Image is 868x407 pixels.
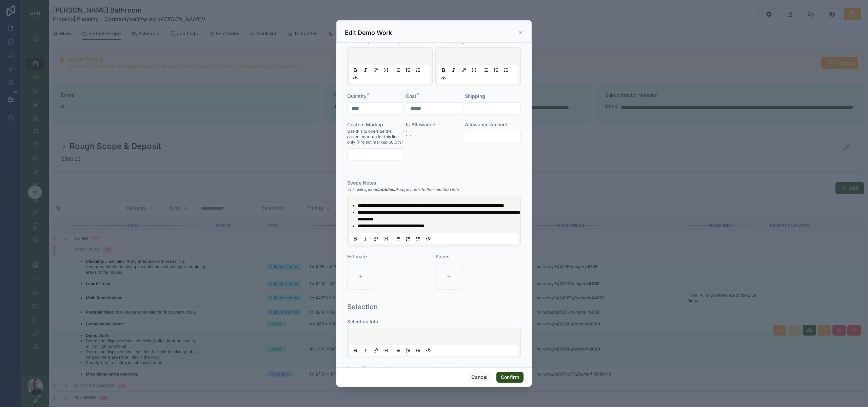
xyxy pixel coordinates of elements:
span: Selection? [435,365,459,371]
span: Scope Notes [347,180,376,186]
span: Shipping [465,93,485,99]
button: Confirm [496,372,524,383]
span: Photo (for contract) [347,365,391,371]
span: Quantity [347,93,367,99]
button: Cancel [467,372,492,383]
span: Allowance Amount [465,122,507,127]
em: This will append scope notes to the selection info [347,187,459,192]
span: Cost [406,93,416,99]
span: Custom Markup [347,122,383,127]
span: Use this to override the project markup for this line only (Project markup 60.0%) [347,129,403,145]
h3: Edit Demo Work [345,29,392,37]
span: Estimate [347,254,367,259]
strong: additional [378,187,397,192]
span: Specs [435,254,450,259]
span: Selection Info [347,319,378,324]
span: Is Allowance [406,122,435,127]
h1: Selection [347,302,378,312]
